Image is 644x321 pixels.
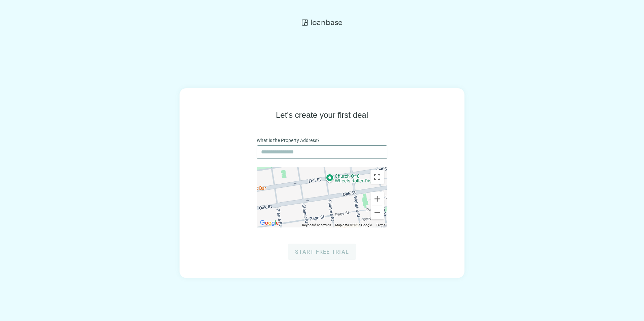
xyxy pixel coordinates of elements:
button: Zoom in [371,192,384,206]
span: What is the Property Address? [257,137,320,144]
h1: Let's create your first deal [276,110,368,120]
a: Open this area in Google Maps (opens a new window) [258,219,281,227]
a: Terms (opens in new tab) [376,223,385,227]
button: Zoom out [371,206,384,219]
button: Start free trial [288,244,356,260]
button: Toggle fullscreen view [371,170,384,184]
button: Keyboard shortcuts [302,223,331,227]
img: Google [258,219,281,227]
span: Map data ©2025 Google [335,223,372,227]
